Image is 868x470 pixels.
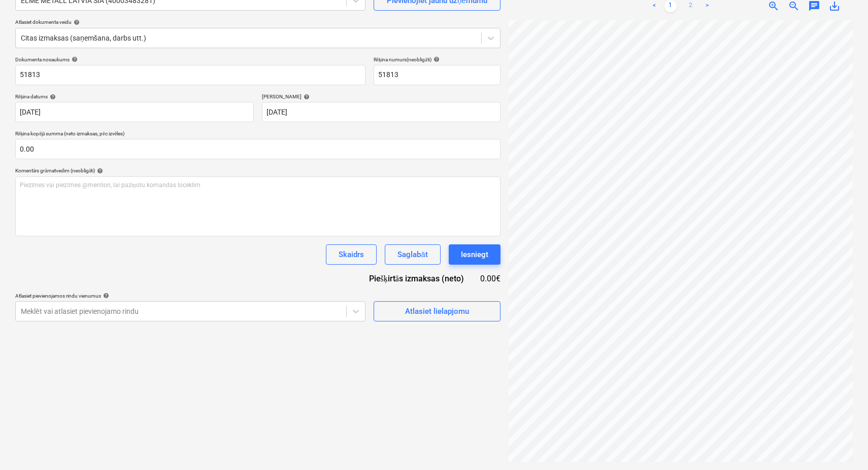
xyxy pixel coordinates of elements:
div: Skaidrs [339,248,364,261]
span: help [70,56,78,62]
iframe: Chat Widget [817,421,868,470]
span: help [72,19,80,25]
span: help [101,293,109,299]
div: Saglabāt [397,248,427,261]
div: Iesniegt [461,248,488,261]
div: 0.00€ [480,273,500,284]
input: Izpildes datums nav norādīts [262,102,500,122]
span: help [302,94,310,100]
input: Rēķina datums nav norādīts [15,102,254,122]
div: Rēķina numurs (neobligāti) [374,56,500,63]
span: help [48,94,56,100]
div: Komentārs grāmatvedim (neobligāti) [15,167,500,174]
input: Dokumenta nosaukums [15,65,365,85]
input: Rēķina kopējā summa (neto izmaksas, pēc izvēles) [15,139,500,159]
button: Iesniegt [449,244,500,265]
div: Rēķina datums [15,93,254,100]
button: Saglabāt [385,244,440,265]
div: Piešķirtās izmaksas (neto) [361,273,480,284]
input: Rēķina numurs [374,65,500,85]
p: Rēķina kopējā summa (neto izmaksas, pēc izvēles) [15,130,500,139]
span: help [95,168,103,174]
button: Atlasiet lielapjomu [374,301,500,321]
div: [PERSON_NAME] [262,93,500,100]
div: Atlasiet dokumenta veidu [15,19,500,25]
span: help [431,56,440,62]
button: Skaidrs [326,244,377,265]
div: Atlasiet lielapjomu [405,305,469,318]
div: Atlasiet pievienojamos rindu vienumus [15,293,365,299]
div: Dokumenta nosaukums [15,56,365,63]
